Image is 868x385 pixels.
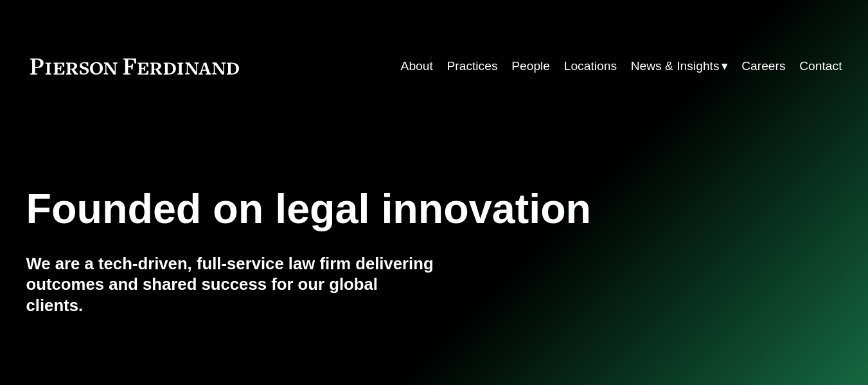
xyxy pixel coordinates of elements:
a: About [401,54,433,78]
h1: Founded on legal innovation [26,185,706,233]
a: Practices [447,54,497,78]
a: Careers [741,54,785,78]
a: People [511,54,550,78]
a: Contact [799,54,842,78]
a: Locations [564,54,617,78]
h4: We are a tech-driven, full-service law firm delivering outcomes and shared success for our global... [26,253,434,316]
a: folder dropdown [631,54,728,78]
span: News & Insights [631,55,720,78]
